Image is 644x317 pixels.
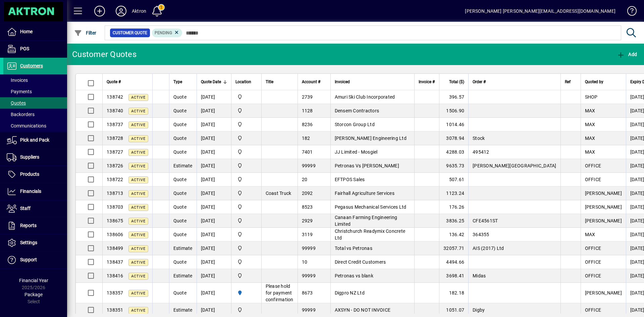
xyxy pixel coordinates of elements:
span: Invoice # [419,78,435,86]
span: EFTPOS Sales [335,177,365,182]
span: Densem Contractors [335,108,379,113]
span: Petronas Vs [PERSON_NAME] [335,163,399,168]
a: Financials [3,183,67,200]
span: Total ($) [449,78,464,86]
span: Suppliers [20,154,39,160]
span: Active [131,109,146,113]
button: Add [615,48,639,60]
span: 138740 [107,108,123,113]
span: Amuri Ski Club Incorporated [335,94,395,100]
span: Midas [473,273,486,278]
a: Payments [3,86,67,97]
button: Profile [110,5,132,17]
td: [DATE] [197,303,231,317]
span: 7401 [302,149,313,155]
span: 138737 [107,122,123,127]
span: Financial Year [19,278,48,283]
span: Quote [173,232,186,237]
span: [PERSON_NAME] [585,290,622,296]
span: Estimate [173,273,193,278]
td: [DATE] [197,173,231,187]
span: OFFICE [585,163,601,168]
span: Active [131,219,146,223]
span: 138727 [107,149,123,155]
span: Support [20,257,37,262]
div: Order # [473,78,556,86]
td: [DATE] [197,200,231,214]
span: Active [131,150,146,155]
td: [DATE] [197,131,231,145]
td: 9635.73 [439,159,468,173]
span: Digpro NZ Ltd [335,290,365,296]
span: Central [235,306,257,314]
span: 1128 [302,108,313,113]
span: Quote [173,122,186,127]
span: MAX [585,149,595,155]
td: 1506.90 [439,104,468,118]
span: Pending [155,31,172,35]
a: Staff [3,200,67,217]
a: Communications [3,120,67,131]
span: Active [131,291,146,296]
span: 99999 [302,273,316,278]
span: 8523 [302,204,313,210]
span: Estimate [173,246,193,251]
span: 138351 [107,307,123,313]
span: Active [131,308,146,313]
span: OFFICE [585,246,601,251]
td: [DATE] [197,228,231,242]
span: Canaan Farming Engineering Limited [335,215,397,227]
span: Invoiced [335,78,350,86]
td: 1123.24 [439,187,468,200]
a: Backorders [3,109,67,120]
span: Account # [302,78,320,86]
span: Quote [173,259,186,265]
span: 8236 [302,122,313,127]
td: 4288.03 [439,145,468,159]
span: 138726 [107,163,123,168]
span: 138675 [107,218,123,223]
span: 138742 [107,94,123,100]
span: Type [173,78,182,86]
a: Knowledge Base [622,1,636,23]
span: Christchurch Readymix Concrete Ltd [335,228,406,241]
span: Pegasus Mechanical Services Ltd [335,204,407,210]
span: AXSYN - DO NOT INVOICE [335,307,391,313]
span: 138437 [107,259,123,265]
span: Customer Quote [113,30,147,36]
span: 99999 [302,307,316,313]
td: 3698.41 [439,269,468,283]
span: POS [20,46,29,51]
span: Central [235,258,257,266]
span: Quote Date [201,78,221,86]
td: 3836.25 [439,214,468,228]
span: OFFICE [585,259,601,265]
span: AIS (2017) Ltd [473,246,504,251]
td: 182.18 [439,283,468,303]
span: Order # [473,78,486,86]
td: 1051.07 [439,303,468,317]
div: Quoted by [585,78,622,86]
span: Petronas vs blank [335,273,373,278]
span: Coast Truck [266,191,291,196]
span: 99999 [302,163,316,168]
span: 138357 [107,290,123,296]
span: Quote [173,136,186,141]
span: Please hold for payment confirmation [266,283,293,302]
span: Central [235,272,257,279]
div: Ref [565,78,577,86]
span: Active [131,123,146,127]
span: 20 [302,177,308,182]
span: Active [131,247,146,251]
a: Invoices [3,74,67,86]
div: Account # [302,78,326,86]
td: [DATE] [197,283,231,303]
span: Active [131,192,146,196]
span: Quote [173,94,186,100]
td: [DATE] [197,90,231,104]
span: Quote [173,191,186,196]
div: Quote Date [201,78,227,86]
span: Quote [173,177,186,182]
td: 4494.66 [439,255,468,269]
span: Invoices [7,77,28,83]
